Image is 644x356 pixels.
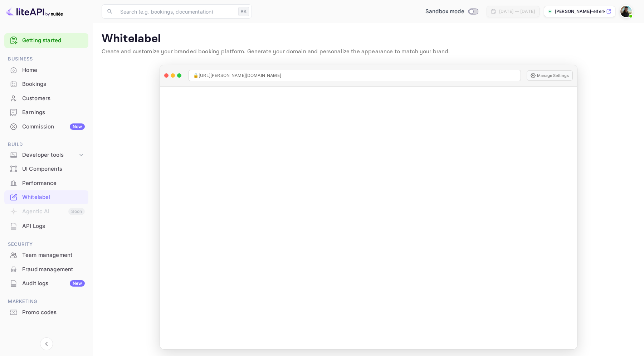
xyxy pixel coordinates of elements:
[4,306,88,319] a: Promo codes
[22,80,85,88] div: Bookings
[4,77,88,91] a: Bookings
[4,106,88,120] div: Earnings
[70,280,85,287] div: New
[4,248,88,262] a: Team management
[4,120,88,133] a: CommissionNew
[4,190,88,204] a: Whitelabel
[4,63,88,77] div: Home
[22,151,78,159] div: Developer tools
[6,6,63,17] img: LiteAPI logo
[22,123,85,131] div: Commission
[22,193,85,201] div: Whitelabel
[4,92,88,106] div: Customers
[4,277,88,291] div: Audit logsNew
[70,123,85,130] div: New
[4,277,88,290] a: Audit logsNew
[4,176,88,190] a: Performance
[22,179,85,187] div: Performance
[4,263,88,276] a: Fraud management
[4,190,88,204] div: Whitelabel
[22,265,85,274] div: Fraud management
[40,337,53,350] button: Collapse navigation
[620,6,632,17] img: Jaber Elferkh
[4,33,88,48] div: Getting started
[4,306,88,320] div: Promo codes
[22,94,85,103] div: Customers
[116,4,235,19] input: Search (e.g. bookings, documentation)
[22,251,85,259] div: Team management
[4,240,88,248] span: Security
[4,92,88,105] a: Customers
[193,72,281,79] span: 🔒 [URL][PERSON_NAME][DOMAIN_NAME]
[4,141,88,148] span: Build
[22,165,85,173] div: UI Components
[4,162,88,175] a: UI Components
[4,176,88,190] div: Performance
[423,8,481,16] div: Switch to Production mode
[4,162,88,176] div: UI Components
[4,63,88,77] a: Home
[22,222,85,230] div: API Logs
[22,36,85,45] a: Getting started
[555,8,605,15] p: [PERSON_NAME]-elferkh-k8rs.nui...
[527,70,573,81] button: Manage Settings
[4,219,88,233] a: API Logs
[499,8,535,15] div: [DATE] — [DATE]
[4,106,88,119] a: Earnings
[4,55,88,63] span: Business
[102,48,635,56] p: Create and customize your branded booking platform. Generate your domain and personalize the appe...
[425,8,464,16] span: Sandbox mode
[102,32,635,46] p: Whitelabel
[4,219,88,233] div: API Logs
[22,279,85,288] div: Audit logs
[4,149,88,161] div: Developer tools
[4,263,88,277] div: Fraud management
[238,7,249,16] div: ⌘K
[22,308,85,317] div: Promo codes
[4,248,88,262] div: Team management
[4,298,88,306] span: Marketing
[22,108,85,117] div: Earnings
[4,77,88,91] div: Bookings
[4,120,88,134] div: CommissionNew
[22,66,85,74] div: Home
